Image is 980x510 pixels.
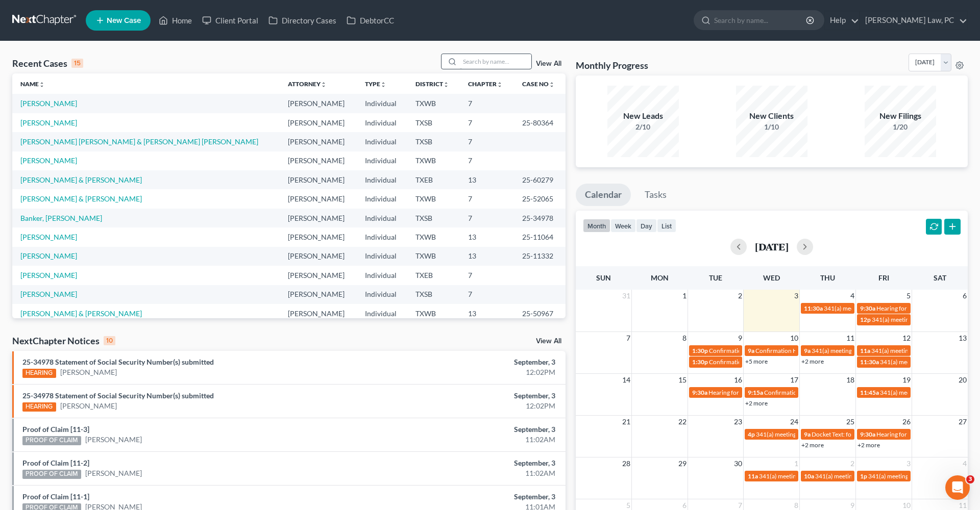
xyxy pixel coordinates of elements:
span: 15 [677,374,688,386]
a: Client Portal [197,11,263,30]
span: 11:30a [804,304,823,312]
td: 7 [460,209,513,227]
span: 9 [737,332,743,344]
span: 23 [733,416,743,428]
span: 10a [804,472,814,480]
span: Confirmation Hearing for [PERSON_NAME] [709,347,826,354]
a: [PERSON_NAME] [20,251,77,260]
span: 9:30a [860,304,875,312]
span: 11 [845,332,855,344]
td: [PERSON_NAME] [280,94,357,113]
div: 11:02AM [384,468,555,478]
td: 25-60279 [514,170,566,189]
div: 2/10 [607,122,679,132]
td: 25-50967 [514,304,566,323]
span: 341(a) meeting for [PERSON_NAME] [756,430,854,438]
a: 25-34978 Statement of Social Security Number(s) submitted [22,391,214,400]
span: 13 [958,332,968,344]
td: Individual [357,113,407,132]
td: TXWB [407,247,460,266]
span: Hearing for [PERSON_NAME] [876,430,956,438]
a: Directory Cases [263,11,341,30]
span: 19 [901,374,912,386]
td: Individual [357,304,407,323]
a: Nameunfold_more [20,80,45,88]
a: DebtorCC [341,11,399,30]
td: TXWB [407,304,460,323]
span: 12 [901,332,912,344]
a: Case Nounfold_more [522,80,555,88]
a: Proof of Claim [11-3] [22,425,89,433]
a: Tasks [635,184,676,206]
span: Sun [596,273,611,282]
iframe: Intercom live chat [945,475,970,500]
i: unfold_more [321,82,327,88]
i: unfold_more [39,82,45,88]
span: 9a [748,347,754,354]
a: +2 more [801,441,824,449]
a: [PERSON_NAME] [PERSON_NAME] & [PERSON_NAME] [PERSON_NAME] [20,137,258,146]
span: Fri [878,273,889,282]
span: Tue [709,273,722,282]
span: 31 [621,290,631,302]
td: [PERSON_NAME] [280,209,357,227]
span: 30 [733,457,743,470]
div: 15 [71,59,83,68]
span: 25 [845,416,855,428]
a: [PERSON_NAME] [20,290,77,298]
span: 10 [789,332,799,344]
div: 1/20 [865,122,936,132]
span: Confirmation Hearing for [PERSON_NAME] [764,389,881,396]
span: 4 [849,290,855,302]
span: 27 [958,416,968,428]
span: 18 [845,374,855,386]
span: 3 [793,290,799,302]
a: +2 more [801,358,824,365]
div: September, 3 [384,391,555,401]
td: 13 [460,247,513,266]
span: Confirmation Hearing for [PERSON_NAME] [709,358,826,366]
h2: [DATE] [755,241,789,252]
span: 20 [958,374,968,386]
span: 341(a) meeting for [PERSON_NAME] [824,304,922,312]
td: 7 [460,94,513,113]
td: [PERSON_NAME] [280,285,357,304]
td: TXWB [407,151,460,170]
a: Chapterunfold_more [468,80,503,88]
i: unfold_more [497,82,503,88]
td: [PERSON_NAME] [280,227,357,246]
td: TXSB [407,285,460,304]
span: 17 [789,374,799,386]
span: 16 [733,374,743,386]
div: 1/10 [736,122,807,132]
div: HEARING [22,369,56,378]
td: 7 [460,151,513,170]
td: [PERSON_NAME] [280,170,357,189]
span: 2 [849,457,855,470]
a: [PERSON_NAME] & [PERSON_NAME] [20,309,142,318]
div: NextChapter Notices [12,335,115,347]
td: Individual [357,247,407,266]
div: 12:02PM [384,367,555,377]
div: 12:02PM [384,401,555,411]
td: Individual [357,151,407,170]
a: 25-34978 Statement of Social Security Number(s) submitted [22,358,214,366]
span: 9:30a [692,389,707,396]
span: 7 [625,332,631,344]
a: [PERSON_NAME] [60,401,117,411]
td: [PERSON_NAME] [280,151,357,170]
td: TXWB [407,189,460,208]
td: Individual [357,94,407,113]
a: Help [825,11,859,30]
span: Sat [934,273,946,282]
td: Individual [357,227,407,246]
a: Proof of Claim [11-2] [22,458,89,467]
td: 13 [460,304,513,323]
td: Individual [357,209,407,227]
td: [PERSON_NAME] [280,132,357,151]
td: [PERSON_NAME] [280,189,357,208]
a: Attorneyunfold_more [288,80,327,88]
button: list [657,219,676,233]
input: Search by name... [460,54,531,69]
td: 7 [460,285,513,304]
